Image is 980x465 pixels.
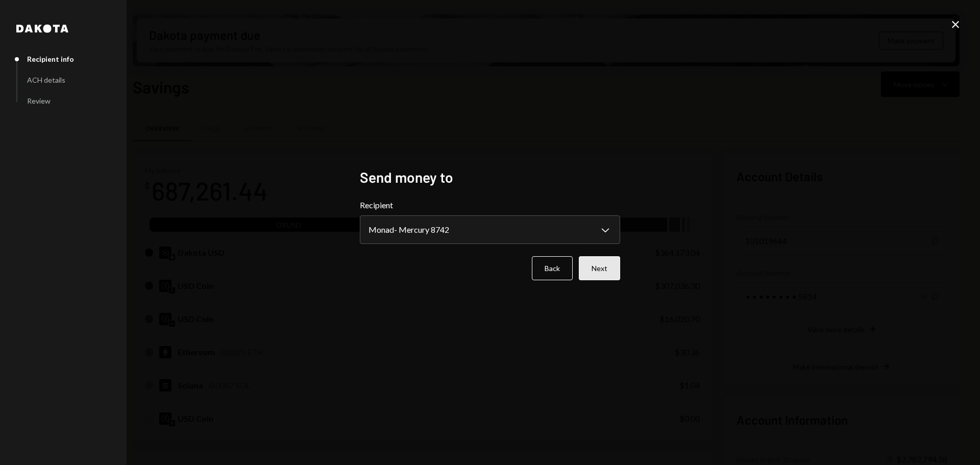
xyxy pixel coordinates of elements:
[27,55,74,63] div: Recipient info
[27,96,51,105] div: Review
[360,199,620,211] label: Recipient
[532,256,573,280] button: Back
[579,256,620,280] button: Next
[360,167,620,187] h2: Send money to
[27,76,65,84] div: ACH details
[360,215,620,244] button: Recipient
